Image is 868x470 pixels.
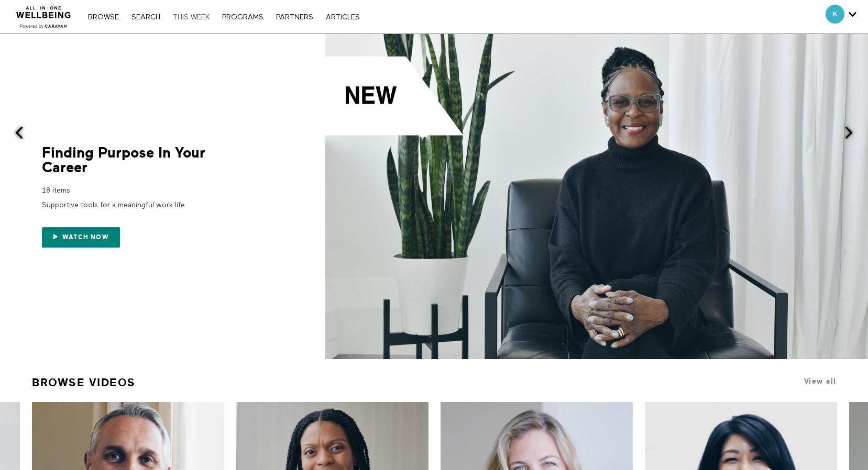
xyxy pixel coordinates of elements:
[32,372,136,394] a: Browse Videos
[83,12,365,22] nav: Primary
[321,14,365,21] a: ARTICLES
[804,377,837,385] a: View all
[83,14,124,21] a: Browse
[168,14,215,21] a: THIS WEEK
[271,14,318,21] a: PARTNERS
[126,14,166,21] a: Search
[217,14,269,21] a: PROGRAMS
